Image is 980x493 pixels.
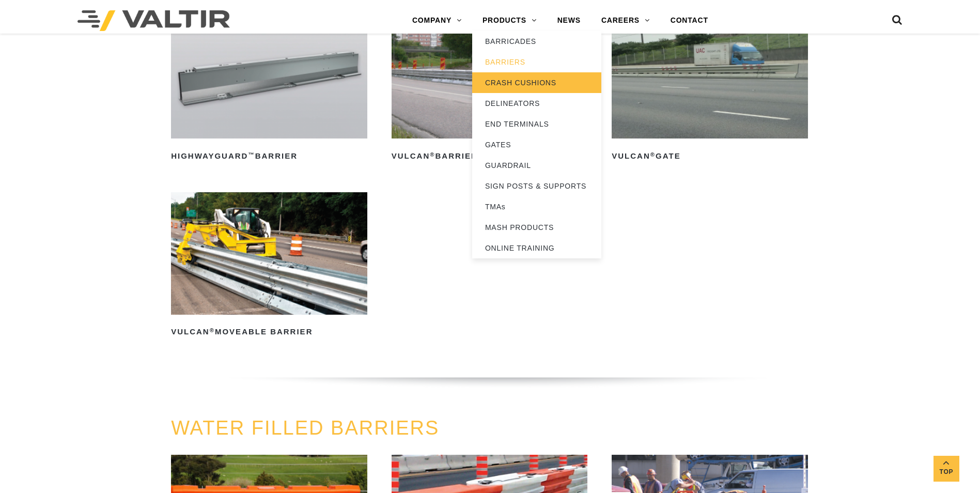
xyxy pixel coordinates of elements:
[934,466,959,478] span: Top
[472,238,601,258] a: ONLINE TRAINING
[392,16,588,164] a: Vulcan®Barrier
[472,31,601,52] a: BARRICADES
[430,151,435,158] sup: ®
[472,196,601,217] a: TMAs
[660,10,719,31] a: CONTACT
[77,10,230,31] img: Valtir
[934,456,959,482] a: Top
[650,151,656,158] sup: ®
[171,417,439,439] a: WATER FILLED BARRIERS
[591,10,660,31] a: CAREERS
[248,151,255,158] sup: ™
[472,93,601,114] a: DELINEATORS
[171,16,367,164] a: HighwayGuard™Barrier
[612,16,808,164] a: Vulcan®Gate
[472,114,601,134] a: END TERMINALS
[171,192,367,341] a: Vulcan®Moveable Barrier
[547,10,591,31] a: NEWS
[472,72,601,93] a: CRASH CUSHIONS
[472,155,601,176] a: GUARDRAIL
[171,324,367,341] h2: Vulcan Moveable Barrier
[472,134,601,155] a: GATES
[472,52,601,72] a: BARRIERS
[472,217,601,238] a: MASH PRODUCTS
[210,327,215,333] sup: ®
[472,10,547,31] a: PRODUCTS
[171,148,367,164] h2: HighwayGuard Barrier
[612,148,808,164] h2: Vulcan Gate
[472,176,601,196] a: SIGN POSTS & SUPPORTS
[402,10,472,31] a: COMPANY
[392,148,588,164] h2: Vulcan Barrier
